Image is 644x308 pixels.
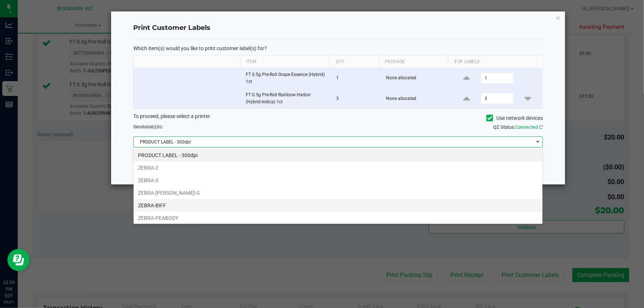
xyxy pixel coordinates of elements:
[379,56,448,68] th: Package
[382,89,452,108] td: None allocated
[134,187,543,199] li: ZEBRA-[PERSON_NAME]-G
[330,56,379,68] th: Qty
[143,124,158,129] span: label(s)
[134,149,543,162] li: PRODUCT LABEL - 300dpi
[133,23,543,33] h4: Print Customer Labels
[133,124,163,129] span: Send to:
[448,56,538,68] th: # of labels
[128,113,548,124] div: To proceed, please select a printer.
[382,68,452,89] td: None allocated
[134,212,543,224] li: ZEBRA-PEABODY
[134,199,543,212] li: ZEBRA-BIFF
[241,68,332,89] td: FT 0.5g Pre-Roll Grape Essence (Hybrid) 1ct
[7,249,30,271] iframe: Resource center
[134,137,533,147] span: PRODUCT LABEL - 300dpi
[134,174,543,187] li: ZEBRA-3
[332,89,382,108] td: 3
[134,162,543,174] li: ZEBRA-2
[332,68,382,89] td: 1
[241,89,332,108] td: FT 0.5g Pre-Roll Rainbow Harbor (Hybrid-Indica) 1ct
[133,45,543,52] p: Which item(s) would you like to print customer label(s) for?
[240,56,330,68] th: Item
[493,124,543,130] span: QZ Status:
[515,124,538,130] span: Connected
[486,114,543,122] label: Use network devices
